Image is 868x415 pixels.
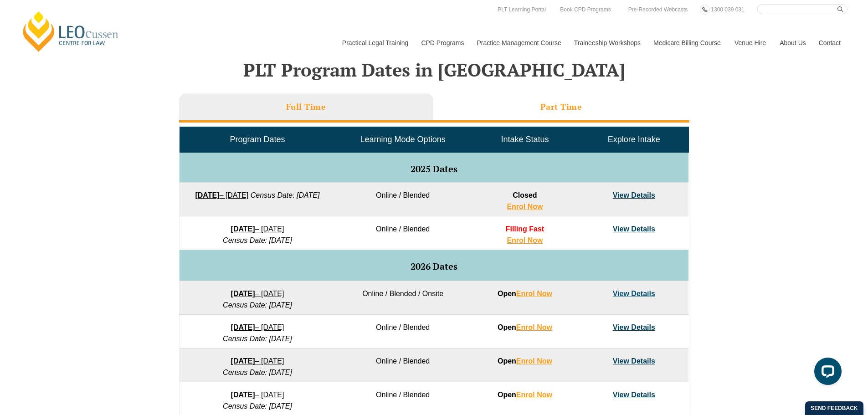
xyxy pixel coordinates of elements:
[613,357,655,365] a: View Details
[608,135,660,144] span: Explore Intake
[251,191,320,199] em: Census Date: [DATE]
[613,225,655,233] a: View Details
[516,290,552,297] a: Enrol Now
[501,135,549,144] span: Intake Status
[711,6,744,13] span: 1300 039 031
[335,281,470,315] td: Online / Blended / Onsite
[21,10,121,53] a: [PERSON_NAME] Centre for Law
[498,357,552,365] strong: Open
[231,391,284,399] a: [DATE]– [DATE]
[195,191,248,199] a: [DATE]– [DATE]
[411,163,457,175] span: 2025 Dates
[812,23,847,62] a: Contact
[411,260,457,272] span: 2026 Dates
[335,183,470,216] td: Online / Blended
[335,216,470,250] td: Online / Blended
[231,290,255,297] strong: [DATE]
[495,5,548,15] a: PLT Learning Portal
[498,391,552,399] strong: Open
[613,391,655,399] a: View Details
[360,135,446,144] span: Learning Mode Options
[709,5,746,15] a: 1300 039 031
[470,23,567,62] a: Practice Management Course
[773,23,812,62] a: About Us
[223,301,292,309] em: Census Date: [DATE]
[516,391,552,399] a: Enrol Now
[613,191,655,199] a: View Details
[223,335,292,343] em: Census Date: [DATE]
[231,391,255,399] strong: [DATE]
[231,323,255,331] strong: [DATE]
[507,203,543,210] a: Enrol Now
[647,23,728,62] a: Medicare Billing Course
[626,5,690,15] a: Pre-Recorded Webcasts
[335,315,470,348] td: Online / Blended
[231,323,284,331] a: [DATE]– [DATE]
[414,23,470,62] a: CPD Programs
[540,102,582,112] h3: Part Time
[613,290,655,297] a: View Details
[507,236,543,244] a: Enrol Now
[223,236,292,244] em: Census Date: [DATE]
[513,191,537,199] span: Closed
[558,5,613,15] a: Book CPD Programs
[175,60,694,80] h2: PLT Program Dates in [GEOGRAPHIC_DATA]
[231,357,284,365] a: [DATE]– [DATE]
[335,23,415,62] a: Practical Legal Training
[567,23,647,62] a: Traineeship Workshops
[223,402,292,410] em: Census Date: [DATE]
[516,357,552,365] a: Enrol Now
[498,290,552,297] strong: Open
[613,323,655,331] a: View Details
[728,23,773,62] a: Venue Hire
[807,354,845,392] iframe: LiveChat chat widget
[516,323,552,331] a: Enrol Now
[195,191,219,199] strong: [DATE]
[223,369,292,376] em: Census Date: [DATE]
[231,357,255,365] strong: [DATE]
[498,323,552,331] strong: Open
[231,290,284,297] a: [DATE]– [DATE]
[230,135,285,144] span: Program Dates
[231,225,284,233] a: [DATE]– [DATE]
[231,225,255,233] strong: [DATE]
[286,102,326,112] h3: Full Time
[506,225,544,233] span: Filling Fast
[335,348,470,382] td: Online / Blended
